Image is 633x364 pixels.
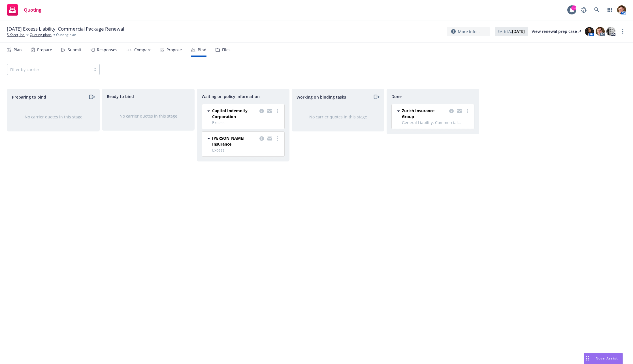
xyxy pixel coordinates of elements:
[167,48,182,52] div: Propose
[107,93,134,99] span: Ready to bind
[37,48,52,52] div: Prepare
[596,356,618,361] span: Nova Assist
[606,27,615,36] img: photo
[604,4,615,16] a: Switch app
[373,93,380,100] a: moveRight
[532,27,581,36] a: View renewal prep case
[258,135,265,142] a: copy logging email
[458,29,480,35] span: More info...
[30,32,52,37] a: Quoting plans
[402,120,471,125] span: General Liability, Commercial Property, Commercial Auto Liability
[456,108,463,114] a: copy logging email
[391,93,402,99] span: Done
[134,48,152,52] div: Compare
[16,114,90,120] div: No carrier quotes in this stage
[402,108,447,120] span: Zurich Insurance Group
[12,94,46,100] span: Preparing to bind
[571,5,576,10] div: 13
[7,32,25,37] a: S.Koret, Inc.
[212,135,257,147] span: [PERSON_NAME] Insurance
[111,113,185,119] div: No carrier quotes in this stage
[301,114,375,120] div: No carrier quotes in this stage
[266,135,273,142] a: copy logging email
[596,27,605,36] img: photo
[5,2,44,18] a: Quoting
[464,108,471,114] a: more
[212,108,257,120] span: Capitol Indemnity Corporation
[591,4,602,16] a: Search
[258,108,265,114] a: copy logging email
[578,4,589,16] a: Report a Bug
[14,48,22,52] div: Plan
[212,120,281,125] span: Excess
[56,32,76,37] span: Quoting plan
[585,27,594,36] img: photo
[68,48,81,52] div: Submit
[198,48,206,52] div: Bind
[584,353,623,364] button: Nova Assist
[222,48,231,52] div: Files
[504,28,525,34] span: ETA :
[297,94,346,100] span: Working on binding tasks
[274,135,281,142] a: more
[447,27,490,36] button: More info...
[274,108,281,114] a: more
[88,93,95,100] a: moveRight
[266,108,273,114] a: copy logging email
[212,147,281,153] span: Excess
[24,8,41,12] span: Quoting
[7,25,124,32] span: [DATE] Excess Liability, Commercial Package Renewal
[617,5,626,14] img: photo
[512,29,525,34] strong: [DATE]
[584,353,591,364] div: Drag to move
[448,108,455,114] a: copy logging email
[619,28,626,35] a: more
[97,48,117,52] div: Responses
[202,93,260,99] span: Waiting on policy information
